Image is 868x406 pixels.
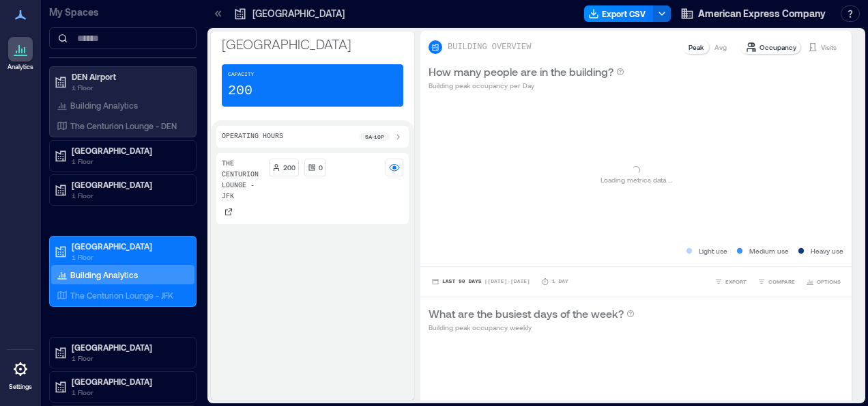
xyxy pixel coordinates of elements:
p: Loading metrics data ... [601,174,672,185]
p: [GEOGRAPHIC_DATA] [72,376,186,387]
p: The Centurion Lounge - JFK [222,159,263,202]
p: [GEOGRAPHIC_DATA] [252,7,345,21]
span: EXPORT [725,278,747,286]
p: Analytics [8,63,33,71]
p: BUILDING OVERVIEW [448,42,531,53]
p: Avg [714,42,727,53]
p: Building Analytics [70,100,138,111]
p: Heavy use [811,245,843,256]
span: OPTIONS [817,278,841,286]
p: 5a - 10p [365,133,384,141]
p: Visits [821,42,837,53]
p: 1 Floor [72,252,186,262]
p: [GEOGRAPHIC_DATA] [72,145,186,156]
p: Building peak occupancy weekly [429,322,635,333]
p: [GEOGRAPHIC_DATA] [72,241,186,252]
button: COMPARE [755,275,798,288]
p: 1 Floor [72,353,186,364]
p: Medium use [749,245,789,256]
p: What are the busiest days of the week? [429,306,624,322]
p: [GEOGRAPHIC_DATA] [72,179,186,190]
p: Light use [699,245,727,256]
p: [GEOGRAPHIC_DATA] [222,34,403,53]
span: American Express Company [698,7,826,21]
a: Analytics [3,33,38,75]
a: Settings [4,353,37,395]
p: 1 Floor [72,387,186,398]
p: Settings [9,383,32,391]
p: 200 [283,162,295,173]
p: Building Analytics [70,269,138,280]
p: The Centurion Lounge - JFK [70,290,173,301]
button: Last 90 Days |[DATE]-[DATE] [429,275,533,288]
p: My Spaces [49,5,197,19]
p: Occupancy [759,42,796,53]
p: Building peak occupancy per Day [429,80,624,91]
p: Capacity [228,70,254,79]
p: 200 [228,81,252,100]
p: 1 Day [552,278,568,286]
p: Operating Hours [222,131,283,142]
p: Peak [689,42,704,53]
button: EXPORT [712,275,749,288]
button: OPTIONS [803,275,843,288]
p: 1 Floor [72,82,186,93]
p: 1 Floor [72,156,186,167]
p: The Centurion Lounge - DEN [70,120,177,131]
p: DEN Airport [72,71,186,82]
button: Export CSV [584,5,654,22]
p: [GEOGRAPHIC_DATA] [72,342,186,353]
p: How many people are in the building? [429,64,613,80]
span: COMPARE [768,278,795,286]
p: 1 Floor [72,190,186,201]
button: American Express Company [676,3,830,25]
p: 0 [319,162,323,173]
